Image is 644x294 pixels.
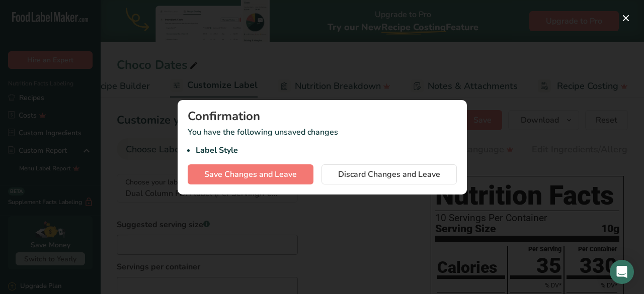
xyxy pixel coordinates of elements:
[610,260,634,284] div: Open Intercom Messenger
[204,168,297,180] span: Save Changes and Leave
[338,168,440,180] span: Discard Changes and Leave
[196,144,457,156] li: Label Style
[188,164,313,184] button: Save Changes and Leave
[188,126,457,156] p: You have the following unsaved changes
[321,164,457,184] button: Discard Changes and Leave
[188,110,457,122] div: Confirmation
